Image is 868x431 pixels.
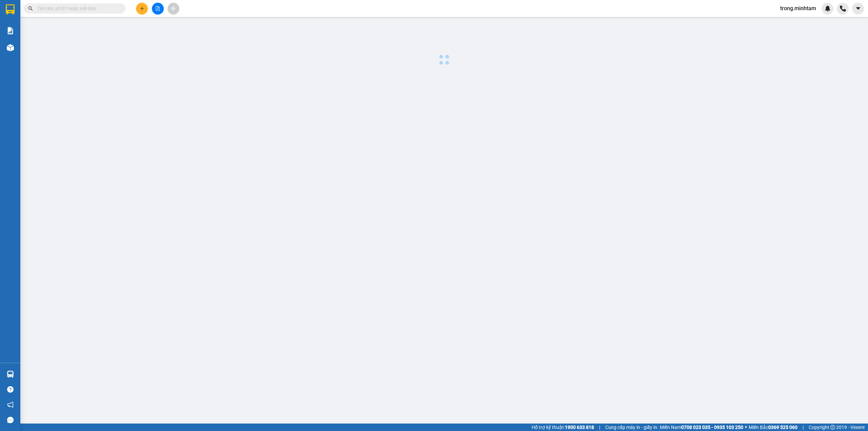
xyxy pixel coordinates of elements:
span: copyright [830,425,835,430]
span: plus [140,6,144,11]
strong: 0369 525 060 [768,425,797,430]
span: trong.minhtam [775,4,822,13]
img: icon-new-feature [825,5,831,12]
span: question-circle [7,386,14,393]
button: plus [136,3,148,15]
span: caret-down [855,5,861,12]
span: | [803,424,804,431]
button: aim [167,3,179,15]
span: Hỗ trợ kỹ thuật: [532,424,594,431]
button: file-add [152,3,164,15]
span: search [28,6,33,11]
span: message [7,417,14,423]
button: caret-down [852,3,864,15]
input: Tìm tên, số ĐT hoặc mã đơn [37,5,117,12]
img: logo-vxr [6,4,15,15]
span: aim [171,6,176,11]
img: warehouse-icon [7,371,14,378]
span: notification [7,401,14,408]
span: ⚪️ [745,426,747,429]
img: warehouse-icon [7,44,14,51]
strong: 1900 633 818 [565,425,594,430]
img: phone-icon [840,5,846,12]
span: file-add [155,6,160,11]
span: Cung cấp máy in - giấy in: [605,424,658,431]
span: Miền Nam [660,424,743,431]
strong: 0708 023 035 - 0935 103 250 [681,425,743,430]
span: | [599,424,600,431]
span: Miền Bắc [749,424,797,431]
img: solution-icon [7,27,14,34]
